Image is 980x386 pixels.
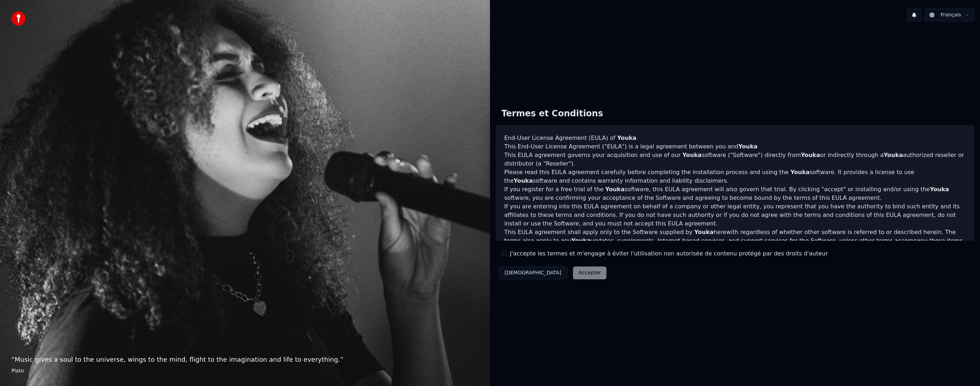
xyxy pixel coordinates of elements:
[694,229,714,235] span: Youka
[504,202,966,228] p: If you are entering into this EULA agreement on behalf of a company or other legal entity, you re...
[801,152,820,158] span: Youka
[504,151,966,168] p: This EULA agreement governs your acquisition and use of our software ("Software") directly from o...
[791,169,810,176] span: Youka
[11,367,479,375] footer: Plato
[605,186,625,193] span: Youka
[504,185,966,202] p: If you register for a free trial of the software, this EULA agreement will also govern that trial...
[617,134,636,141] span: Youka
[514,177,533,184] span: Youka
[504,168,966,185] p: Please read this EULA agreement carefully before completing the installation process and using th...
[510,249,828,258] label: J'accepte les termes et m'engage à éviter l'utilisation non autorisée de contenu protégé par des ...
[496,102,609,125] div: Termes et Conditions
[504,134,966,142] h3: End-User License Agreement (EULA) of
[504,142,966,151] p: This End-User License Agreement ("EULA") is a legal agreement between you and
[504,228,966,254] p: This EULA agreement shall apply only to the Software supplied by herewith regardless of whether o...
[572,237,591,244] span: Youka
[883,152,903,158] span: Youka
[499,266,567,279] button: [DEMOGRAPHIC_DATA]
[930,186,949,193] span: Youka
[11,355,479,365] p: “ Music gives a soul to the universe, wings to the mind, flight to the imagination and life to ev...
[682,152,702,158] span: Youka
[738,143,757,150] span: Youka
[11,11,26,26] img: youka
